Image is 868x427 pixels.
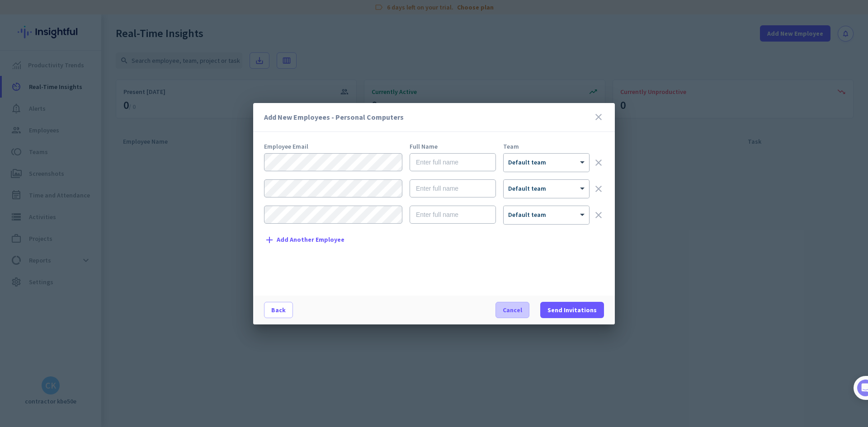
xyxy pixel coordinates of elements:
[503,305,522,314] span: Cancel
[410,206,496,224] input: Enter full name
[264,302,293,318] button: Back
[593,157,604,168] i: clear
[264,113,593,121] h3: Add New Employees - Personal Computers
[410,179,496,197] input: Enter full name
[547,305,597,314] span: Send Invitations
[593,210,604,221] i: clear
[503,143,590,150] div: Team
[593,112,604,122] i: close
[264,235,275,245] i: add
[593,183,604,194] i: clear
[264,143,402,150] div: Employee Email
[277,236,344,243] span: Add Another Employee
[410,143,496,150] div: Full Name
[271,305,286,314] span: Back
[495,302,529,318] button: Cancel
[410,153,496,171] input: Enter full name
[540,302,604,318] button: Send Invitations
